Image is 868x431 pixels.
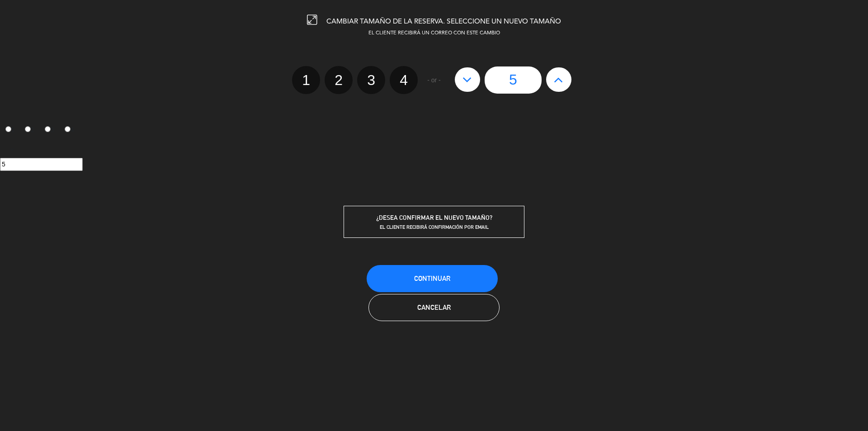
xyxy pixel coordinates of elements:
label: 2 [325,66,353,94]
label: 4 [59,123,79,138]
span: ¿DESEA CONFIRMAR EL NUEVO TAMAÑO? [376,214,492,221]
span: EL CLIENTE RECIBIRÁ UN CORREO CON ESTE CAMBIO [368,31,500,36]
input: 2 [25,126,31,132]
label: 1 [292,66,320,94]
label: 2 [20,123,40,138]
input: 3 [45,126,51,132]
label: 3 [357,66,385,94]
button: Continuar [367,265,498,292]
span: Cancelar [417,303,451,311]
input: 4 [65,126,71,132]
span: - or - [427,75,441,85]
button: Cancelar [368,294,500,321]
label: 4 [390,66,418,94]
span: EL CLIENTE RECIBIRÁ CONFIRMACIÓN POR EMAIL [380,224,489,230]
input: 1 [5,126,11,132]
span: Continuar [414,275,450,282]
label: 3 [40,123,60,138]
span: CAMBIAR TAMAÑO DE LA RESERVA. SELECCIONE UN NUEVO TAMAÑO [326,18,561,25]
